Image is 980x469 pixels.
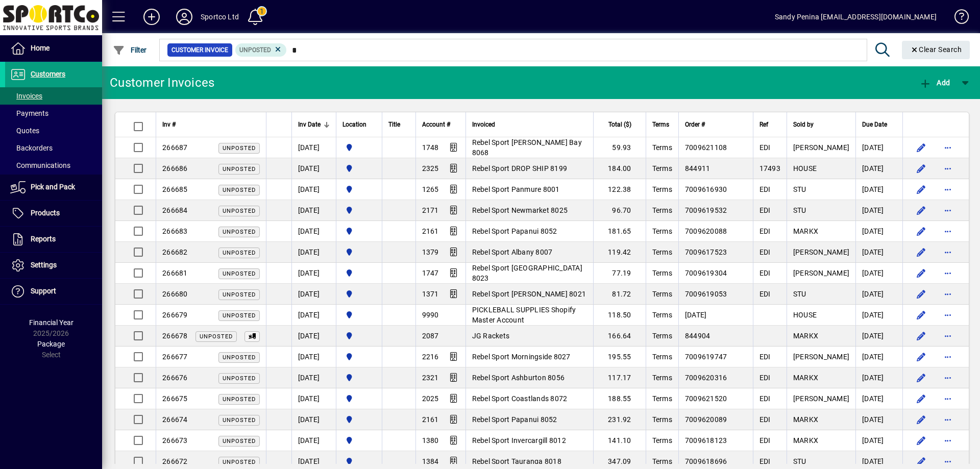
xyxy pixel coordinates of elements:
[223,250,256,256] span: Unposted
[472,119,587,130] div: Invoiced
[685,374,727,382] span: 7009620316
[917,73,952,92] button: Add
[342,119,366,130] span: Location
[200,333,233,340] span: Unposted
[223,396,256,403] span: Unposted
[913,160,929,177] button: Edit
[37,340,65,348] span: Package
[5,201,102,226] a: Products
[913,202,929,218] button: Edit
[652,227,672,235] span: Terms
[162,311,188,319] span: 266679
[29,318,73,327] span: Financial Year
[793,436,818,445] span: MARKX
[162,290,188,298] span: 266680
[685,227,727,235] span: 7009620088
[913,286,929,302] button: Edit
[342,435,376,446] span: Sportco Ltd Warehouse
[855,367,902,388] td: [DATE]
[422,269,439,277] span: 1747
[342,288,376,300] span: Sportco Ltd Warehouse
[685,185,727,193] span: 7009616930
[223,375,256,382] span: Unposted
[162,143,188,152] span: 266687
[913,244,929,260] button: Edit
[593,158,646,179] td: 184.00
[5,139,102,157] a: Backorders
[685,332,710,340] span: 844904
[168,8,201,26] button: Profile
[5,122,102,139] a: Quotes
[291,430,336,451] td: [DATE]
[472,415,557,424] span: Rebel Sport Papanui 8052
[913,411,929,428] button: Edit
[940,286,956,302] button: More options
[291,221,336,242] td: [DATE]
[342,142,376,153] span: Sportco Ltd Warehouse
[162,227,188,235] span: 266683
[855,347,902,367] td: [DATE]
[472,436,566,445] span: Rebel Sport Invercargill 8012
[775,9,937,25] div: Sandy Penina [EMAIL_ADDRESS][DOMAIN_NAME]
[472,394,568,403] span: Rebel Sport Coastlands 8072
[223,312,256,319] span: Unposted
[793,164,817,172] span: HOUSE
[10,109,48,117] span: Payments
[291,158,336,179] td: [DATE]
[342,184,376,195] span: Sportco Ltd Warehouse
[652,457,672,465] span: Terms
[342,309,376,320] span: Sportco Ltd Warehouse
[913,328,929,344] button: Edit
[162,374,188,382] span: 266676
[10,144,53,152] span: Backorders
[291,179,336,200] td: [DATE]
[759,457,771,465] span: EDI
[940,139,956,156] button: More options
[759,206,771,214] span: EDI
[759,248,771,256] span: EDI
[31,261,57,269] span: Settings
[162,415,188,424] span: 266674
[298,119,321,130] span: Inv Date
[759,185,771,193] span: EDI
[171,45,228,55] span: Customer Invoice
[31,44,50,52] span: Home
[223,291,256,298] span: Unposted
[793,119,814,130] span: Sold by
[759,415,771,424] span: EDI
[940,181,956,198] button: More options
[759,269,771,277] span: EDI
[593,137,646,158] td: 59.93
[162,164,188,172] span: 266686
[913,349,929,365] button: Edit
[759,143,771,152] span: EDI
[940,390,956,407] button: More options
[223,145,256,152] span: Unposted
[685,119,705,130] span: Order #
[162,436,188,445] span: 266673
[472,138,582,157] span: Rebel Sport [PERSON_NAME] Bay 8068
[31,70,65,78] span: Customers
[855,430,902,451] td: [DATE]
[940,307,956,323] button: More options
[759,374,771,382] span: EDI
[5,279,102,304] a: Support
[759,119,780,130] div: Ref
[31,183,75,191] span: Pick and Pack
[10,161,70,169] span: Communications
[793,457,806,465] span: STU
[291,388,336,409] td: [DATE]
[855,221,902,242] td: [DATE]
[388,119,409,130] div: Title
[593,179,646,200] td: 122.38
[652,248,672,256] span: Terms
[422,311,439,319] span: 9990
[652,394,672,403] span: Terms
[855,158,902,179] td: [DATE]
[342,393,376,404] span: Sportco Ltd Warehouse
[855,326,902,347] td: [DATE]
[593,221,646,242] td: 181.65
[593,305,646,326] td: 118.50
[652,119,669,130] span: Terms
[913,181,929,198] button: Edit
